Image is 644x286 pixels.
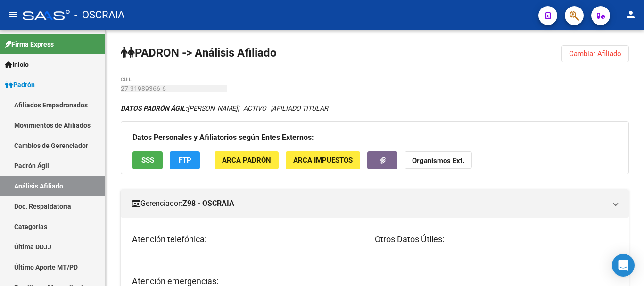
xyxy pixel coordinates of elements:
[132,233,363,246] h3: Atención telefónica:
[272,105,328,112] span: AFILIADO TITULAR
[612,254,635,277] div: Open Intercom Messenger
[625,9,636,20] mat-icon: person
[5,80,35,90] span: Padrón
[121,189,629,218] mat-expansion-panel-header: Gerenciador:Z98 - OSCRAIA
[170,151,200,169] button: FTP
[121,105,187,112] strong: DATOS PADRÓN ÁGIL:
[141,156,154,165] span: SSS
[293,156,353,165] span: ARCA Impuestos
[179,156,191,165] span: FTP
[405,151,472,169] button: Organismos Ext.
[412,157,464,165] strong: Organismos Ext.
[5,39,54,49] span: Firma Express
[121,46,277,59] strong: PADRON -> Análisis Afiliado
[121,105,328,112] i: | ACTIVO |
[132,198,606,209] mat-panel-title: Gerenciador:
[182,198,234,209] strong: Z98 - OSCRAIA
[561,45,629,62] button: Cambiar Afiliado
[132,131,617,144] h3: Datos Personales y Afiliatorios según Entes Externos:
[215,151,279,169] button: ARCA Padrón
[569,49,621,58] span: Cambiar Afiliado
[121,105,238,112] span: [PERSON_NAME]
[375,233,618,246] h3: Otros Datos Útiles:
[286,151,360,169] button: ARCA Impuestos
[8,9,19,20] mat-icon: menu
[5,59,29,70] span: Inicio
[74,5,124,25] span: - OSCRAIA
[222,156,271,165] span: ARCA Padrón
[132,151,163,169] button: SSS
